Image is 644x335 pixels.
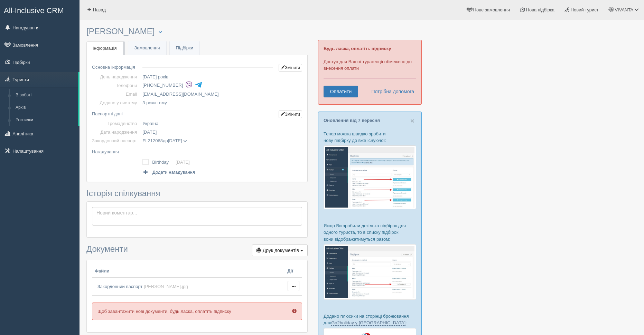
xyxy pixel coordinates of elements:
[97,284,142,289] span: Закордонний паспорт
[12,89,78,102] a: В роботі
[86,41,123,56] a: Інформація
[526,7,555,12] span: Нова підбірка
[324,46,391,51] b: Будь ласка, оплатіть підписку
[170,41,199,55] a: Підбірки
[263,248,299,253] span: Друк документів
[279,111,302,118] a: Змінити
[92,136,140,145] td: Закордонний паспорт
[92,60,140,73] td: Основна інформація
[142,100,167,105] span: 3 роки тому
[324,313,416,326] p: Додано плюсики на сторінці бронювання для :
[86,189,308,198] h3: Історія спілкування
[324,118,380,123] a: Оновлення від 7 вересня
[0,0,79,19] a: All-Inclusive CRM
[142,169,195,175] a: Додати нагадування
[92,73,140,81] td: День народження
[331,320,405,326] a: Go2holiday у [GEOGRAPHIC_DATA]
[367,86,414,97] a: Потрібна допомога
[140,90,276,98] td: [EMAIL_ADDRESS][DOMAIN_NAME]
[142,138,163,143] span: FL212068
[86,27,308,36] h3: [PERSON_NAME]
[92,90,140,98] td: Email
[571,7,599,12] span: Новий турист
[12,102,78,114] a: Архів
[92,119,140,128] td: Громадянство
[279,64,302,71] a: Змінити
[142,138,187,143] span: до
[92,145,140,156] td: Нагадування
[176,160,190,165] a: [DATE]
[252,245,308,256] button: Друк документів
[144,284,188,289] span: [PERSON_NAME].jpg
[93,46,117,51] span: Інформація
[86,245,308,256] h3: Документи
[92,265,284,278] th: Файли
[284,265,302,278] th: Дії
[324,222,416,242] p: Якщо Ви зробили декілька підбірок для одного туриста, то в списку підбірок вони відображатимуться...
[324,86,358,97] a: Оплатити
[473,7,510,12] span: Нове замовлення
[4,6,64,15] span: All-Inclusive CRM
[152,170,195,175] span: Додати нагадування
[92,128,140,136] td: Дата народження
[128,41,166,55] a: Замовлення
[140,73,276,81] td: [DATE] років
[324,145,416,209] img: %D0%BF%D1%96%D0%B4%D0%B1%D1%96%D1%80%D0%BA%D0%B0-%D1%82%D1%83%D1%80%D0%B8%D1%81%D1%82%D1%83-%D1%8...
[324,131,416,144] p: Тепер можна швидко зробити нову підбірку до вже існуючої:
[12,114,78,126] a: Розсилки
[410,117,414,124] button: Close
[185,81,193,88] img: viber-colored.svg
[152,157,176,167] td: Birthday
[318,40,422,105] div: Доступ для Вашої турагенції обмежено до внесення оплати
[324,244,416,300] img: %D0%BF%D1%96%D0%B4%D0%B1%D1%96%D1%80%D0%BA%D0%B8-%D0%B3%D1%80%D1%83%D0%BF%D0%B0-%D1%81%D1%80%D0%B...
[168,138,182,143] span: [DATE]
[92,303,302,320] p: Щоб завантажити нові документи, будь ласка, оплатіть підписку
[92,81,140,90] td: Телефони
[140,119,276,128] td: Україна
[410,117,414,125] span: ×
[92,98,140,107] td: Додано у систему
[195,81,202,88] img: telegram-colored-4375108.svg
[142,80,276,90] li: [PHONE_NUMBER]
[142,130,157,135] span: [DATE]
[95,281,282,293] a: Закордонний паспорт [PERSON_NAME].jpg
[92,107,140,119] td: Паспортні дані
[615,7,633,12] span: VIVANTA
[93,7,106,12] span: Назад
